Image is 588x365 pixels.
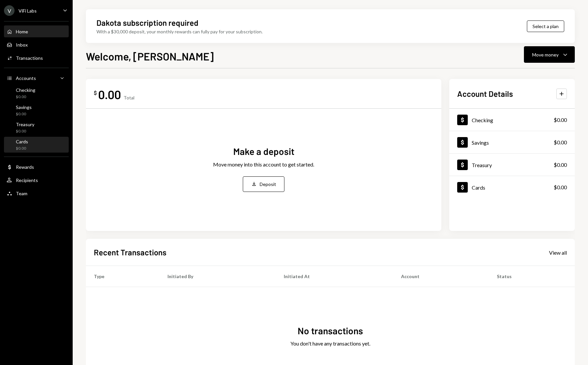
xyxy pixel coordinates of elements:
[554,183,567,191] div: $0.00
[472,139,489,146] div: Savings
[16,104,32,110] div: Savings
[233,145,294,158] div: Make a deposit
[4,52,69,64] a: Transactions
[94,247,166,258] h2: Recent Transactions
[16,139,28,144] div: Cards
[4,120,69,135] a: Treasury$0.00
[260,181,276,188] div: Deposit
[554,116,567,124] div: $0.00
[489,266,575,287] th: Status
[4,5,15,16] div: V
[4,25,69,37] a: Home
[16,75,36,81] div: Accounts
[472,117,493,123] div: Checking
[16,42,28,48] div: Inbox
[449,109,575,131] a: Checking$0.00
[4,85,69,101] a: Checking$0.00
[4,161,69,173] a: Rewards
[98,87,121,102] div: 0.00
[449,154,575,176] a: Treasury$0.00
[290,340,370,347] div: You don't have any transactions yet.
[524,46,575,63] button: Move money
[554,161,567,169] div: $0.00
[4,39,69,51] a: Inbox
[86,50,214,63] h1: Welcome, [PERSON_NAME]
[16,122,34,127] div: Treasury
[124,95,134,100] div: Total
[16,87,35,93] div: Checking
[16,164,34,170] div: Rewards
[4,72,69,84] a: Accounts
[86,266,160,287] th: Type
[16,55,43,61] div: Transactions
[554,138,567,146] div: $0.00
[449,176,575,198] a: Cards$0.00
[298,324,363,337] div: No transactions
[276,266,393,287] th: Initiated At
[472,184,485,191] div: Cards
[527,20,564,32] button: Select a plan
[18,8,37,14] div: ViFi Labs
[4,102,69,118] a: Savings$0.00
[472,162,492,168] div: Treasury
[213,161,314,168] div: Move money into this account to get started.
[243,176,284,192] button: Deposit
[94,90,97,96] div: $
[16,94,35,100] div: $0.00
[449,131,575,153] a: Savings$0.00
[96,28,263,35] div: With a $30,000 deposit, your monthly rewards can fully pay for your subscription.
[96,17,198,28] div: Dakota subscription required
[457,88,513,99] h2: Account Details
[4,187,69,199] a: Team
[16,128,34,134] div: $0.00
[16,191,27,196] div: Team
[16,177,38,183] div: Recipients
[549,249,567,256] div: View all
[16,29,28,34] div: Home
[160,266,276,287] th: Initiated By
[16,111,32,117] div: $0.00
[16,146,28,151] div: $0.00
[4,137,69,153] a: Cards$0.00
[549,249,567,256] a: View all
[532,51,559,58] div: Move money
[4,174,69,186] a: Recipients
[393,266,489,287] th: Account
